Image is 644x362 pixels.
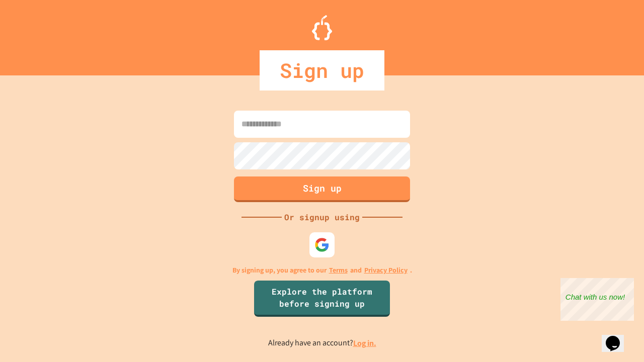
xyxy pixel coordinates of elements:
iframe: chat widget [602,322,634,352]
p: Already have an account? [268,337,376,349]
iframe: chat widget [560,278,634,321]
div: Or signup using [282,211,362,223]
p: By signing up, you agree to our and . [232,265,412,276]
a: Log in. [353,338,376,348]
button: Sign up [234,176,410,202]
a: Explore the platform before signing up [254,281,390,317]
div: Sign up [260,50,384,90]
img: google-icon.svg [314,237,330,252]
a: Terms [329,265,348,276]
img: Logo.svg [312,15,332,40]
a: Privacy Policy [364,265,408,276]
